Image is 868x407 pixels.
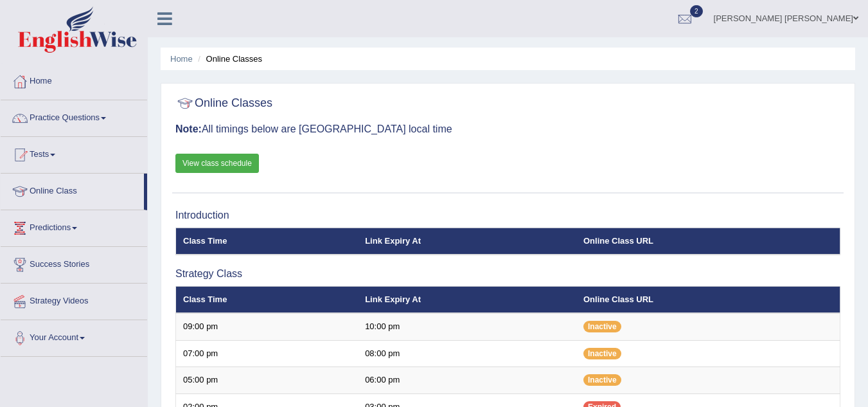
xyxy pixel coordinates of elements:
a: Home [170,54,193,64]
li: Online Classes [195,53,262,65]
span: 2 [690,5,703,17]
h3: Introduction [175,210,840,221]
a: Your Account [1,320,147,352]
a: Online Class [1,174,144,206]
a: Practice Questions [1,100,147,132]
th: Link Expiry At [358,286,576,313]
td: 06:00 pm [358,367,576,394]
td: 05:00 pm [176,367,359,394]
span: Inactive [583,374,621,386]
a: Predictions [1,210,147,242]
span: Inactive [583,348,621,359]
a: View class schedule [175,154,259,173]
span: Inactive [583,321,621,332]
h3: All timings below are [GEOGRAPHIC_DATA] local time [175,123,840,135]
a: Strategy Videos [1,284,147,316]
th: Class Time [176,286,359,313]
b: Note: [175,123,202,134]
th: Online Class URL [576,286,840,313]
td: 08:00 pm [358,340,576,367]
h2: Online Classes [175,94,272,113]
th: Class Time [176,228,359,255]
td: 09:00 pm [176,313,359,340]
a: Success Stories [1,247,147,279]
th: Link Expiry At [358,228,576,255]
th: Online Class URL [576,228,840,255]
td: 07:00 pm [176,340,359,367]
a: Home [1,64,147,96]
td: 10:00 pm [358,313,576,340]
a: Tests [1,137,147,169]
h3: Strategy Class [175,268,840,280]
